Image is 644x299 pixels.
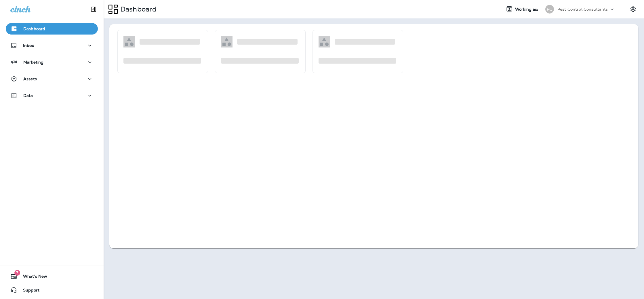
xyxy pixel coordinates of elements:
p: Dashboard [118,5,157,14]
div: PC [545,5,554,14]
p: Dashboard [23,26,45,31]
p: Marketing [23,60,43,64]
span: 7 [14,270,20,276]
p: Pest Control Consultants [557,7,608,12]
button: Collapse Sidebar [85,3,102,15]
button: Settings [628,4,638,14]
span: Support [17,288,39,295]
p: Data [23,93,33,98]
p: Assets [23,77,37,81]
button: Dashboard [6,23,98,35]
button: Marketing [6,56,98,68]
button: Assets [6,73,98,85]
button: Data [6,90,98,101]
span: Working as: [515,7,540,12]
button: Inbox [6,40,98,51]
span: What's New [17,274,47,281]
button: 7What's New [6,271,98,282]
button: Support [6,284,98,296]
p: Inbox [23,43,34,48]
